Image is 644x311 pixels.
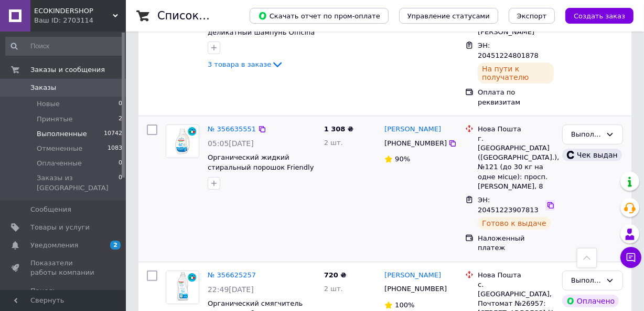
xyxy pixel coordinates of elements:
span: 90% [395,155,410,163]
span: Отмененные [37,144,82,153]
span: Заказы из [GEOGRAPHIC_DATA] [37,173,119,192]
span: 2 [119,115,122,124]
div: Выполнен [571,275,602,286]
div: [PHONE_NUMBER] [382,282,448,296]
span: 3 товара в заказе [208,60,271,68]
span: Сообщения [30,205,71,214]
span: Показатели работы компании [30,258,97,277]
div: Наложенный платеж [478,234,554,253]
span: Уведомления [30,241,78,250]
span: Принятые [37,115,73,124]
span: Скачать отчет по пром-оплате [258,11,380,20]
h1: Список заказов [157,9,248,22]
button: Скачать отчет по пром-оплате [250,8,389,24]
a: 3 товара в заказе [208,60,284,68]
a: Органический жидкий стиральный порошок Friendly Organic без запаха 2000 мл (40 стирок) [208,153,314,191]
div: На пути к получателю [478,63,554,84]
span: Экспорт [517,12,546,20]
span: 2 шт. [324,139,343,147]
span: 1 308 ₴ [324,125,353,133]
span: Панель управления [30,286,97,305]
a: Органический ультра деликатный шампунь Officina Naturae, 250 мл [208,18,315,46]
span: 1083 [108,144,122,153]
a: № 356625257 [208,271,256,279]
a: Фото товару [166,271,199,304]
span: 05:05[DATE] [208,139,254,148]
span: ЭН: 20451223907813 [478,196,539,214]
span: Заказы [30,83,56,92]
img: Фото товару [166,125,199,158]
span: Заказы и сообщения [30,65,105,75]
div: Нова Пошта [478,271,554,280]
input: Поиск [5,37,123,56]
span: Новые [37,99,60,109]
span: 720 ₴ [324,271,347,279]
span: 0 [119,173,122,192]
a: Фото товару [166,125,199,158]
span: 0 [119,99,122,109]
img: Фото товару [166,271,199,304]
div: Оплачено [562,295,619,307]
span: 2 шт. [324,285,343,293]
a: [PERSON_NAME] [384,125,441,134]
a: № 356635551 [208,125,256,133]
div: Готово к выдаче [478,217,550,230]
span: 100% [395,301,414,309]
span: Создать заказ [574,12,625,20]
span: 2 [110,241,121,250]
span: 22:49[DATE] [208,285,254,294]
span: ECOKINDERSHOP [34,6,113,16]
span: Управление статусами [407,12,490,20]
span: Выполненные [37,129,87,139]
div: Оплата по реквизитам [478,88,554,107]
div: Выполнен [571,129,602,140]
span: 0 [119,159,122,168]
button: Экспорт [509,8,555,24]
span: 10742 [104,129,122,139]
div: Нова Пошта [478,125,554,134]
div: [PHONE_NUMBER] [382,137,448,150]
span: ЭН: 20451224801878 [478,42,539,59]
span: Оплаченные [37,159,82,168]
a: [PERSON_NAME] [384,271,441,281]
button: Создать заказ [565,8,634,24]
div: г. [GEOGRAPHIC_DATA] ([GEOGRAPHIC_DATA].), №121 (до 30 кг на одне місце): просп. [PERSON_NAME], 8 [478,134,554,191]
div: Чек выдан [562,149,622,161]
a: Создать заказ [555,12,634,19]
button: Управление статусами [399,8,498,24]
button: Чат с покупателем [620,247,641,268]
span: Товары и услуги [30,223,90,232]
div: Ваш ID: 2703114 [34,16,126,25]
